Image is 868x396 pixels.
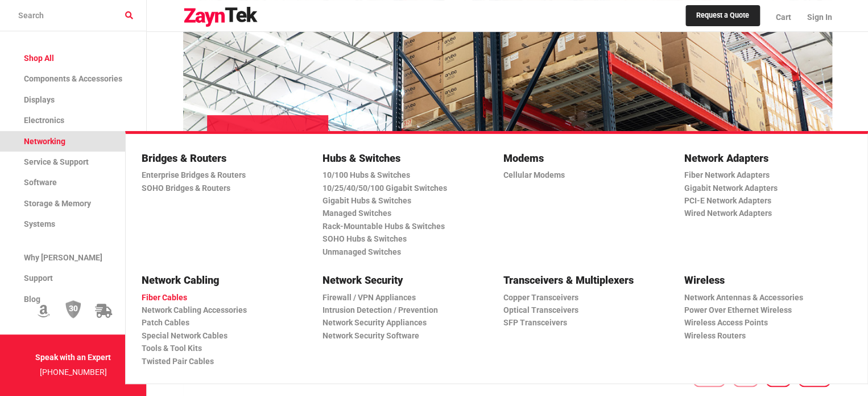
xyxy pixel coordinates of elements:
[142,291,300,304] a: Fiber Cables
[24,219,55,228] span: Systems
[142,342,300,354] a: Tools & Tool Kits
[503,316,662,329] a: SFP Transceivers
[684,194,842,207] a: PCI-E Network Adapters
[142,355,300,368] a: Twisted Pair Cables
[323,150,481,166] a: Hubs & Switches
[24,54,54,63] span: Shop All
[24,295,40,304] span: Blog
[142,169,300,181] a: Enterprise Bridges & Routers
[684,182,842,194] a: Gigabit Network Adapters
[142,329,300,342] a: Special Network Cables
[684,316,842,329] a: Wireless Access Points
[24,95,55,104] span: Displays
[24,116,64,125] span: Electronics
[142,272,300,288] a: Network Cabling
[142,150,300,166] a: Bridges & Routers
[799,3,832,31] a: Sign In
[24,253,102,262] span: Why [PERSON_NAME]
[684,169,842,181] a: Fiber Network Adapters
[24,157,89,166] span: Service & Support
[142,182,300,194] a: SOHO Bridges & Routers
[142,316,300,329] a: Patch Cables
[503,291,662,304] a: Copper Transceivers
[684,150,842,166] a: Network Adapters
[65,300,81,319] img: 30 Day Return Policy
[323,329,481,342] a: Network Security Software
[323,169,481,181] a: 10/100 Hubs & Switches
[768,3,799,31] a: Cart
[40,368,107,377] a: [PHONE_NUMBER]
[24,273,53,283] span: Support
[503,304,662,316] a: Optical Transceivers
[323,246,481,258] a: Unmanaged Switches
[503,169,662,181] a: Cellular Modems
[323,182,481,194] a: 10/25/40/50/100 Gigabit Switches
[24,178,57,187] span: Software
[323,220,481,232] a: Rack-Mountable Hubs & Switches
[323,232,481,245] a: SOHO Hubs & Switches
[323,291,481,304] a: Firewall / VPN Appliances
[684,304,842,316] a: Power Over Ethernet Wireless
[684,291,842,304] a: Network Antennas & Accessories
[503,272,662,288] a: Transceivers & Multiplexers
[684,207,842,219] a: Wired Network Adapters
[503,150,662,166] a: Modems
[24,199,91,208] span: Storage & Memory
[684,329,842,342] a: Wireless Routers
[323,194,481,207] a: Gigabit Hubs & Switches
[684,272,842,288] a: Wireless
[776,13,791,22] span: Cart
[35,353,111,362] strong: Speak with an Expert
[323,304,481,316] a: Intrusion Detection / Prevention
[183,7,258,27] img: logo
[323,272,481,288] a: Network Security
[142,304,300,316] a: Network Cabling Accessories
[24,137,65,146] span: Networking
[323,207,481,219] a: Managed Switches
[323,316,481,329] a: Network Security Appliances
[24,74,122,83] span: Components & Accessories
[685,5,760,27] a: Request a Quote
